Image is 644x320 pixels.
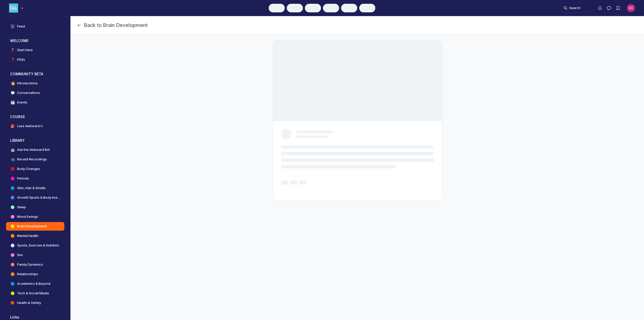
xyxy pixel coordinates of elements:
[10,57,15,62] span: ❓
[17,253,23,258] h4: Sex
[17,24,25,29] h4: Feed
[6,299,64,307] a: Health & Safety
[17,272,38,277] h4: Relationships
[17,233,38,238] h4: Mental Health
[10,72,43,77] h3: COMMUNITY BETA
[10,90,15,95] span: 💬
[10,147,15,152] span: 🤖
[6,184,64,192] a: Skin, Hair & Smells
[6,55,64,64] a: ❓FAQs
[6,222,64,231] a: Brain Development
[10,48,15,53] span: 📍
[17,81,38,86] h4: Introductions
[6,260,64,269] a: Family Dynamics
[17,48,33,53] h4: Start Here
[6,279,64,288] a: Academics & Beyond
[10,124,15,129] span: 🎒
[6,241,64,250] a: Sports, Exercise & Nutrition
[559,4,591,13] button: Search
[614,4,623,13] button: Bookmarks
[6,70,64,78] button: COMMUNITY BETACollapse space
[17,224,47,229] h4: Brain Development
[6,89,64,97] a: 💬Conversations
[17,291,49,296] h4: Tech & Social Media
[627,4,635,12] button: User menu options
[10,114,25,119] h3: COURSE
[17,205,26,210] h4: Sleep
[17,100,27,105] h4: Events
[6,232,64,240] a: Mental Health
[6,98,64,107] a: 🗓️Events
[6,79,64,88] a: 👋Introductions
[17,90,40,95] h4: Conversations
[6,22,64,31] a: Feed
[9,3,25,13] button: Less Awkward Hub logo
[6,174,64,183] a: Periods
[6,193,64,202] a: Growth Spurts & Body Image
[6,155,64,164] a: 📹Recent Recordings
[17,243,59,248] h4: Sports, Exercise & Nutrition
[17,166,40,171] h4: Body Changes
[6,46,64,54] a: 📍Start Here
[6,113,64,121] button: COURSECollapse space
[10,81,15,86] span: 👋
[6,37,64,45] button: WELCOMECollapse space
[17,147,50,152] h4: Ask the Awkward Bot
[17,281,50,286] h4: Academics & Beyond
[10,157,15,162] span: 📹
[17,195,60,200] h4: Growth Spurts & Body Image
[6,270,64,278] a: Relationships
[71,16,644,34] header: Page Header
[10,100,15,105] span: 🗓️
[6,165,64,173] a: Body Changes
[6,203,64,211] a: Sleep
[17,57,25,62] h4: FAQs
[605,4,614,13] button: Direct messages
[17,186,46,191] h4: Skin, Hair & Smells
[17,300,41,305] h4: Health & Safety
[6,136,64,145] button: LIBRARYCollapse space
[17,124,43,129] h4: Less Awkward U
[17,214,38,219] h4: Mood Swings
[6,212,64,221] a: Mood Swings
[627,4,635,12] div: CC
[595,4,605,13] button: Notifications
[6,289,64,298] a: Tech & Social Media
[6,122,64,130] a: 🎒Less Awkward U
[17,157,47,162] h4: Recent Recordings
[6,146,64,154] a: 🤖Ask the Awkward Bot
[10,138,25,143] h3: LIBRARY
[77,22,148,29] button: Back to Brain Development
[17,176,29,181] h4: Periods
[17,262,43,267] h4: Family Dynamics
[6,251,64,259] a: Sex
[10,315,19,320] span: Links
[10,38,28,43] h3: WELCOME
[9,4,18,13] img: Less Awkward Hub logo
